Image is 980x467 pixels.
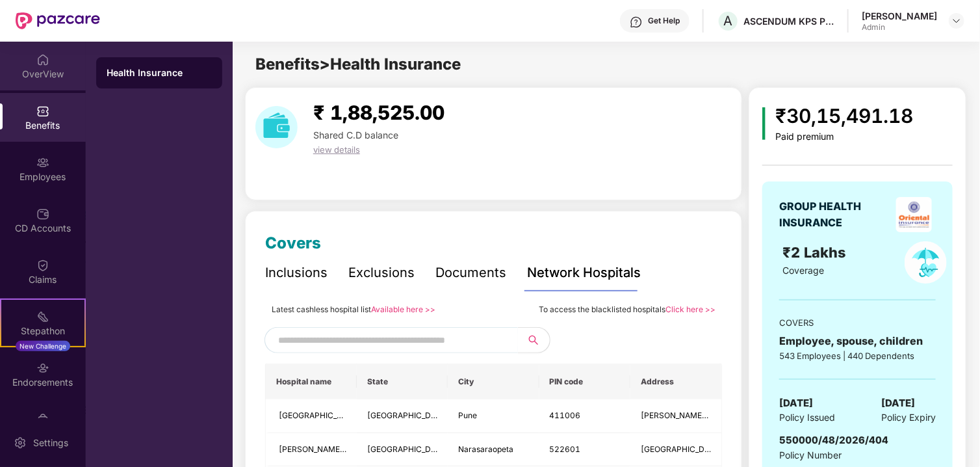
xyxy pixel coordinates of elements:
img: icon [762,107,766,140]
img: svg+xml;base64,PHN2ZyBpZD0iQ0RfQWNjb3VudHMiIGRhdGEtbmFtZT0iQ0QgQWNjb3VudHMiIHhtbG5zPSJodHRwOi8vd3... [36,207,49,220]
span: Policy Number [779,449,842,460]
span: Hospital name [276,377,346,387]
img: svg+xml;base64,PHN2ZyBpZD0iTXlfT3JkZXJzIiBkYXRhLW5hbWU9Ik15IE9yZGVycyIgeG1sbnM9Imh0dHA6Ly93d3cudz... [36,413,49,426]
span: Latest cashless hospital list [272,304,371,314]
td: Andhra Pradesh [357,433,448,467]
span: Shared C.D balance [313,129,398,140]
div: Health Insurance [107,66,212,79]
div: Network Hospitals [527,263,641,283]
div: Exclusions [348,263,415,283]
span: [GEOGRAPHIC_DATA] [279,410,360,420]
span: Covers [265,233,321,252]
button: search [518,327,550,353]
img: svg+xml;base64,PHN2ZyBpZD0iQmVuZWZpdHMiIHhtbG5zPSJodHRwOi8vd3d3LnczLm9yZy8yMDAwL3N2ZyIgd2lkdGg9Ij... [36,105,49,118]
span: [GEOGRAPHIC_DATA] [367,410,448,420]
span: Coverage [783,265,825,276]
div: COVERS [779,316,936,329]
img: insurerLogo [896,197,931,232]
span: search [518,335,550,345]
span: [DATE] [881,395,915,411]
td: Siddharth Mension, Pune Nagar Road, Opp Agakhan Palace [630,399,721,433]
td: SRI SRINIVASA MOTHER AND CHILD HOSPITAL [266,433,357,467]
td: Maharashtra [357,399,448,433]
img: download [255,106,298,148]
img: svg+xml;base64,PHN2ZyBpZD0iSGVscC0zMngzMiIgeG1sbnM9Imh0dHA6Ly93d3cudzMub3JnLzIwMDAvc3ZnIiB3aWR0aD... [630,16,643,29]
div: ₹30,15,491.18 [776,101,914,131]
span: To access the blacklisted hospitals [539,304,665,314]
span: Pune [458,410,477,420]
a: Available here >> [371,304,435,314]
div: ASCENDUM KPS PRIVATE LIMITED [743,15,834,27]
span: Policy Expiry [881,410,936,425]
div: [PERSON_NAME] [862,10,937,22]
div: Inclusions [265,263,328,283]
div: Admin [862,22,937,33]
img: svg+xml;base64,PHN2ZyBpZD0iRHJvcGRvd24tMzJ4MzIiIHhtbG5zPSJodHRwOi8vd3d3LnczLm9yZy8yMDAwL3N2ZyIgd2... [951,16,962,26]
span: [DATE] [779,395,813,411]
th: Hospital name [266,364,357,399]
span: [PERSON_NAME], [GEOGRAPHIC_DATA], [GEOGRAPHIC_DATA] [641,410,875,420]
span: Benefits > Health Insurance [255,55,461,73]
span: Narasaraopeta [458,444,513,454]
img: New Pazcare Logo [16,12,100,29]
td: Pune [448,399,539,433]
th: Address [630,364,721,399]
th: City [448,364,539,399]
span: [GEOGRAPHIC_DATA] [641,444,722,454]
div: GROUP HEALTH INSURANCE [779,198,892,231]
span: [PERSON_NAME] MOTHER AND CHILD HOSPITAL [279,444,464,454]
td: Narasaraopeta [448,433,539,467]
span: 411006 [550,410,581,420]
th: State [357,364,448,399]
div: Settings [29,436,72,449]
span: ₹2 Lakhs [783,244,851,261]
img: svg+xml;base64,PHN2ZyBpZD0iU2V0dGluZy0yMHgyMCIgeG1sbnM9Imh0dHA6Ly93d3cudzMub3JnLzIwMDAvc3ZnIiB3aW... [14,436,27,449]
span: 522601 [550,444,581,454]
div: Stepathon [1,325,84,338]
td: Palnadu Road, Beside Municiple Library [630,433,721,467]
div: Paid premium [776,131,914,142]
img: svg+xml;base64,PHN2ZyBpZD0iRW1wbG95ZWVzIiB4bWxucz0iaHR0cDovL3d3dy53My5vcmcvMjAwMC9zdmciIHdpZHRoPS... [36,156,49,169]
div: Employee, spouse, children [779,333,936,349]
img: svg+xml;base64,PHN2ZyBpZD0iRW5kb3JzZW1lbnRzIiB4bWxucz0iaHR0cDovL3d3dy53My5vcmcvMjAwMC9zdmciIHdpZH... [36,362,49,375]
div: 543 Employees | 440 Dependents [779,349,936,362]
div: Documents [435,263,506,283]
span: 550000/48/2026/404 [779,434,888,446]
span: Address [641,377,711,387]
td: SHREE HOSPITAL [266,399,357,433]
div: Get Help [648,16,680,26]
img: svg+xml;base64,PHN2ZyBpZD0iQ2xhaW0iIHhtbG5zPSJodHRwOi8vd3d3LnczLm9yZy8yMDAwL3N2ZyIgd2lkdGg9IjIwIi... [36,259,49,272]
img: policyIcon [905,241,947,284]
span: Policy Issued [779,410,835,425]
span: [GEOGRAPHIC_DATA] [367,444,448,454]
div: New Challenge [16,341,70,351]
img: svg+xml;base64,PHN2ZyB4bWxucz0iaHR0cDovL3d3dy53My5vcmcvMjAwMC9zdmciIHdpZHRoPSIyMSIgaGVpZ2h0PSIyMC... [36,310,49,323]
th: PIN code [539,364,630,399]
span: ₹ 1,88,525.00 [313,101,445,124]
a: Click here >> [665,304,716,314]
img: svg+xml;base64,PHN2ZyBpZD0iSG9tZSIgeG1sbnM9Imh0dHA6Ly93d3cudzMub3JnLzIwMDAvc3ZnIiB3aWR0aD0iMjAiIG... [36,53,49,66]
span: A [724,13,733,29]
span: view details [313,144,360,155]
